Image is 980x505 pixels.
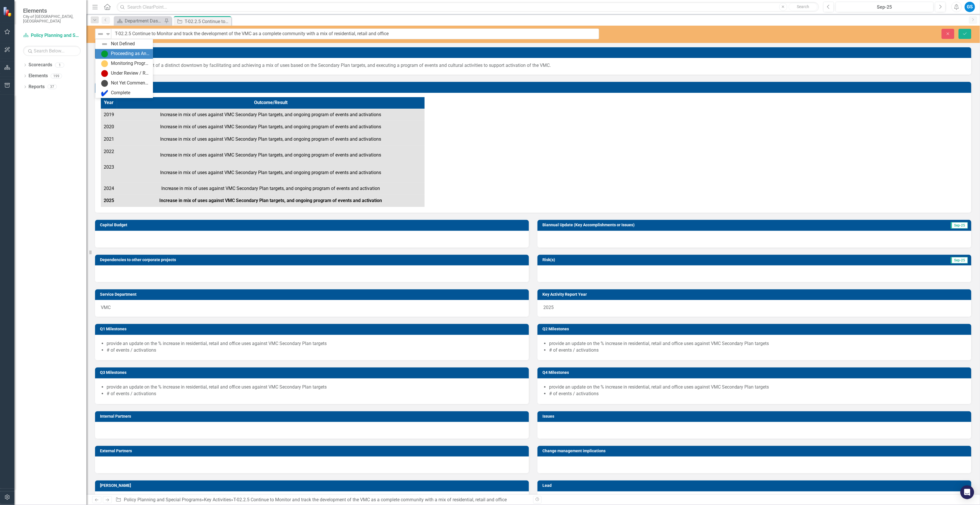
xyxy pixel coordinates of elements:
[542,292,968,297] h3: Key Activity Report Year
[542,483,968,488] h3: Lead
[48,84,57,89] div: 37
[100,483,526,488] h3: [PERSON_NAME]
[100,292,526,297] h3: Service Department
[100,258,526,262] h3: Dependencies to other corporate projects
[204,497,231,502] a: Key Activities
[111,70,150,77] div: Under Review / Reassessment
[23,32,81,39] a: Policy Planning and Special Programs
[838,4,932,11] div: Sep-25
[101,41,108,48] img: Not Defined
[101,133,117,146] td: 2021
[29,84,45,90] a: Reports
[115,17,163,25] a: Department Dashboard
[23,14,81,24] small: City of [GEOGRAPHIC_DATA], [GEOGRAPHIC_DATA]
[965,2,975,12] button: GS
[117,133,425,146] td: Increase in mix of uses against VMC Secondary Plan targets, and ongoing program of events and act...
[789,3,818,11] button: Search
[100,449,526,453] h3: External Partners
[100,223,526,227] h3: Capital Budget
[542,370,968,375] h3: Q4 Milestones
[55,63,64,67] div: 1
[549,347,966,354] li: # of events / activations
[549,391,966,397] li: # of events / activations
[100,50,968,54] h3: Description
[101,121,117,133] td: 2020
[101,90,108,97] img: Complete
[111,60,150,67] div: Monitoring Progress
[542,258,721,262] h3: Risk(s)
[101,305,111,310] span: VMC
[111,80,150,86] div: Not Yet Commenced / On Hold
[100,327,526,331] h3: Q1 Milestones
[100,85,968,89] h3: Yearly Outcomes/Results
[3,7,13,17] img: ClearPoint Strategy
[111,41,135,47] div: Not Defined
[107,384,523,391] li: provide an update on the % increase in residential, retail and office uses against VMC Secondary ...
[29,73,48,79] a: Elements
[542,327,968,331] h3: Q2 Milestones
[117,109,425,121] td: Increase in mix of uses against VMC Secondary Plan targets, and ongoing program of events and act...
[185,18,230,25] div: T-02.2.5 Continue to Monitor and track the development of the VMC as a complete community with a ...
[117,2,819,12] input: Search ClearPoint...
[542,414,968,419] h3: Issues
[101,60,108,67] img: Monitoring Progress
[104,100,114,105] span: Year
[97,31,104,37] img: Not Defined
[120,152,422,160] p: Increase in mix of uses against VMC Secondary Plan targets, and ongoing program of events and act...
[101,109,117,121] td: 2019
[111,50,150,57] div: Proceeding as Anticipated
[51,74,62,78] div: 199
[29,62,52,68] a: Scorecards
[543,305,554,310] span: 2025
[111,29,599,39] input: This field is required
[101,70,108,77] img: Under Review / Reassessment
[125,17,163,25] div: Department Dashboard
[101,80,108,87] img: Not Yet Commenced / On Hold
[120,168,422,176] p: Increase in mix of uses against VMC Secondary Plan targets, and ongoing program of events and act...
[107,347,523,354] li: # of events / activations
[124,497,202,502] a: Policy Planning and Special Programs
[542,223,900,227] h3: Biannual Update (Key Accomplishments or Issues)
[107,391,523,397] li: # of events / activations
[951,257,968,263] span: Sep-25
[836,2,934,12] button: Sep-25
[116,497,529,503] div: » »
[117,121,425,133] td: Increase in mix of uses against VMC Secondary Plan targets, and ongoing program of events and act...
[797,4,809,9] span: Search
[101,146,117,182] td: 2022
[111,90,130,96] div: Complete
[951,222,968,229] span: Sep-25
[101,50,108,57] img: Proceeding as Anticipated
[104,163,114,172] p: 2023
[107,340,523,347] li: provide an update on the % increase in residential, retail and office uses against VMC Secondary ...
[100,370,526,375] h3: Q3 Milestones
[23,46,81,56] input: Search Below...
[100,414,526,419] h3: Internal Partners
[117,182,425,195] td: Increase in mix of uses against VMC Secondary Plan targets, and ongoing program of events and act...
[101,62,966,69] p: Support the establishment of a distinct downtown by facilitating and achieving a mix of uses base...
[549,384,966,391] li: provide an update on the % increase in residential, retail and office uses against VMC Secondary ...
[159,198,382,203] strong: Increase in mix of uses against VMC Secondary Plan targets, and ongoing program of events and act...
[549,340,966,347] li: provide an update on the % increase in residential, retail and office uses against VMC Secondary ...
[254,100,287,105] span: Outcome/Result
[104,198,114,203] strong: 2025
[23,7,81,14] span: Elements
[960,485,974,499] div: Open Intercom Messenger
[101,182,117,195] td: 2024
[542,449,968,453] h3: Change management implications
[233,497,507,502] div: T-02.2.5 Continue to Monitor and track the development of the VMC as a complete community with a ...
